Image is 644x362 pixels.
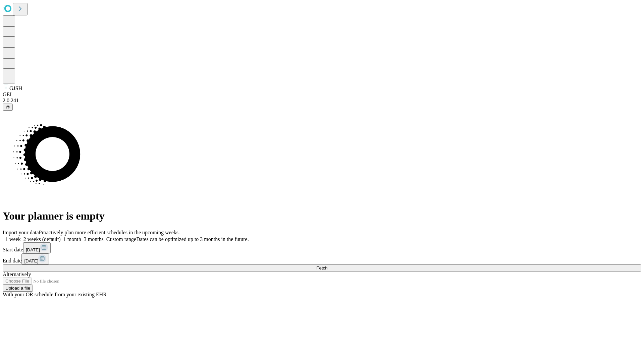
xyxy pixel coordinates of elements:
span: [DATE] [24,258,38,263]
span: @ [5,105,10,110]
h1: Your planner is empty [3,210,641,222]
button: @ [3,104,13,111]
div: 2.0.241 [3,98,641,104]
span: Proactively plan more efficient schedules in the upcoming weeks. [39,230,180,235]
span: Alternatively [3,271,31,277]
span: 2 weeks (default) [23,236,61,242]
span: Fetch [316,265,327,270]
button: [DATE] [23,242,51,253]
span: With your OR schedule from your existing EHR [3,292,107,297]
span: 1 month [63,236,81,242]
div: Start date [3,242,641,253]
span: 1 week [5,236,21,242]
span: Import your data [3,230,39,235]
span: Custom range [106,236,136,242]
div: End date [3,253,641,264]
button: [DATE] [21,253,49,264]
span: [DATE] [26,247,40,252]
button: Fetch [3,264,641,271]
div: GEI [3,92,641,98]
span: 3 months [84,236,104,242]
button: Upload a file [3,285,33,292]
span: Dates can be optimized up to 3 months in the future. [136,236,249,242]
span: GJSH [9,85,22,91]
